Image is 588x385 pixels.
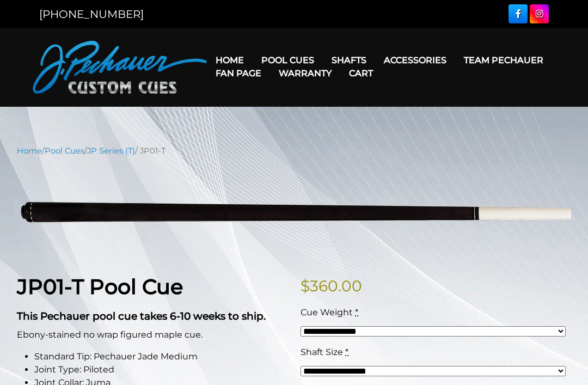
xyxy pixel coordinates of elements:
[34,350,287,363] li: Standard Tip: Pechauer Jade Medium
[17,310,266,322] strong: This Pechauer pool cue takes 6-10 weeks to ship.
[301,277,310,295] span: $
[270,59,340,87] a: Warranty
[17,146,42,156] a: Home
[455,46,552,74] a: Team Pechauer
[340,59,382,87] a: Cart
[17,274,183,300] strong: JP01-T Pool Cue
[253,46,323,74] a: Pool Cues
[301,307,353,317] span: Cue Weight
[17,328,287,341] p: Ebony-stained no wrap figured maple cue.
[33,41,207,94] img: Pechauer Custom Cues
[301,277,362,295] bdi: 360.00
[34,363,287,376] li: Joint Type: Piloted
[345,347,348,357] abbr: required
[17,145,571,157] nav: Breadcrumb
[39,8,144,21] a: [PHONE_NUMBER]
[301,347,343,357] span: Shaft Size
[45,146,84,156] a: Pool Cues
[87,146,135,156] a: JP Series (T)
[207,46,253,74] a: Home
[355,307,358,317] abbr: required
[17,165,571,257] img: jp01-T-1.png
[375,46,455,74] a: Accessories
[323,46,375,74] a: Shafts
[207,59,270,87] a: Fan Page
